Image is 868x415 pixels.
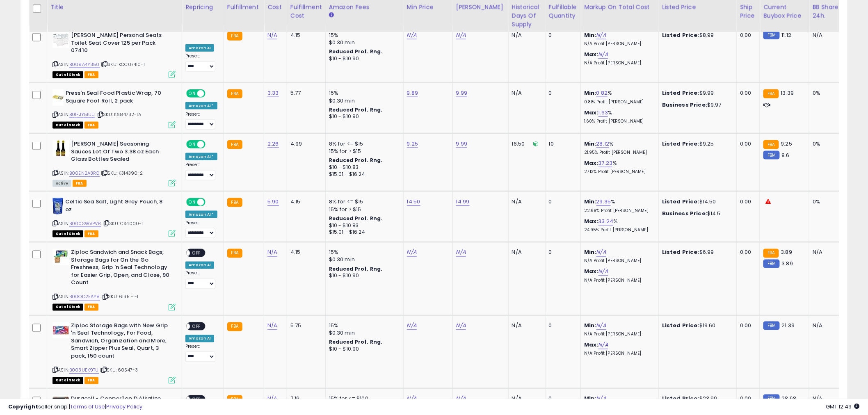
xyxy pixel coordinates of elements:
b: Reduced Prof. Rng. [329,48,383,55]
div: 0.00 [740,32,754,39]
div: ASIN: [53,32,176,77]
div: 4.15 [290,198,319,205]
a: 2.26 [267,140,279,148]
span: 2025-09-18 12:49 GMT [826,403,860,410]
div: Title [50,3,178,11]
a: 33.24 [598,217,614,226]
a: B003UEK9TU [69,367,99,374]
a: N/A [598,50,608,59]
div: 4.15 [290,249,319,256]
a: 3.33 [267,89,279,97]
small: FBM [763,31,779,39]
div: [PERSON_NAME] [456,3,505,11]
div: Fulfillment Cost [290,3,322,20]
b: Listed Price: [662,322,699,330]
div: N/A [512,249,539,256]
div: Current Buybox Price [763,3,806,20]
div: 0 [549,249,574,256]
span: 3.89 [781,249,793,256]
span: OFF [204,199,217,206]
a: Privacy Policy [106,403,142,410]
small: FBA [763,140,779,149]
div: $15.01 - $16.24 [329,171,397,178]
div: $10 - $10.90 [329,113,397,120]
small: FBM [763,322,779,330]
b: Listed Price: [662,198,699,205]
img: 51XVBA+8dmL._SL40_.jpg [53,249,69,265]
b: [PERSON_NAME] Seasoning Sauces Lot Of Two 3.38 oz Each Glass Bottles Sealed [71,140,171,165]
p: N/A Profit [PERSON_NAME] [584,351,652,357]
b: Listed Price: [662,249,699,256]
b: Max: [584,50,598,58]
a: Terms of Use [70,403,105,410]
span: 8.6 [782,151,790,159]
a: 1.63 [598,109,608,117]
div: $10 - $10.83 [329,222,397,229]
a: N/A [267,249,277,257]
div: N/A [813,32,840,39]
span: All listings that are currently out of stock and unavailable for purchase on Amazon [53,71,83,78]
div: % [584,160,652,175]
span: 11.12 [782,31,792,39]
div: % [584,198,652,213]
div: N/A [512,89,539,97]
a: N/A [267,322,277,330]
small: Amazon Fees. [329,11,334,19]
a: 9.99 [456,89,468,97]
div: Min Price [407,3,449,11]
a: B00EN2A3RQ [69,170,100,177]
div: % [584,89,652,105]
span: 3.89 [782,260,793,268]
div: Amazon AI [185,44,214,52]
a: 9.89 [407,89,418,97]
p: 22.69% Profit [PERSON_NAME] [584,208,652,214]
b: Min: [584,89,596,97]
span: 9.25 [781,140,793,148]
a: 9.25 [407,140,418,148]
div: $9.97 [662,101,730,109]
div: ASIN: [53,89,176,128]
small: FBA [227,198,242,207]
a: N/A [598,341,608,349]
div: 0.00 [740,249,754,256]
a: N/A [267,31,277,39]
span: All listings that are currently out of stock and unavailable for purchase on Amazon [53,230,83,237]
p: 0.81% Profit [PERSON_NAME] [584,99,652,105]
div: % [584,109,652,124]
span: ON [187,199,197,206]
small: FBA [763,89,779,98]
div: N/A [813,249,840,256]
div: seller snap | | [8,403,142,411]
div: $0.30 min [329,97,397,105]
div: $6.99 [662,249,730,256]
div: $8.99 [662,32,730,39]
span: OFF [190,250,203,257]
a: 14.99 [456,198,470,206]
b: Listed Price: [662,89,699,97]
a: 9.99 [456,140,468,148]
a: 0.82 [596,89,608,97]
div: Cost [267,3,283,11]
b: Business Price: [662,210,707,217]
a: N/A [596,249,606,257]
span: 21.39 [782,322,795,330]
div: N/A [512,32,539,39]
div: BB Share 24h. [813,3,843,20]
span: All listings that are currently out of stock and unavailable for purchase on Amazon [53,304,83,311]
b: [PERSON_NAME] Personal Seats Toilet Seat Cover 125 per Pack 07410 [71,32,171,57]
p: N/A Profit [PERSON_NAME] [584,258,652,264]
p: N/A Profit [PERSON_NAME] [584,278,652,284]
a: N/A [596,322,606,330]
div: 15% [329,322,397,330]
div: 5.77 [290,89,319,97]
small: FBM [763,151,779,160]
span: 13.39 [781,89,794,97]
b: Max: [584,341,598,349]
span: | SKU: KCC07410-1 [101,61,145,68]
a: N/A [596,31,606,39]
div: 15% [329,249,397,256]
div: $14.50 [662,198,730,205]
div: 0% [813,140,840,148]
div: Amazon AI * [185,153,217,160]
a: 37.23 [598,159,613,167]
